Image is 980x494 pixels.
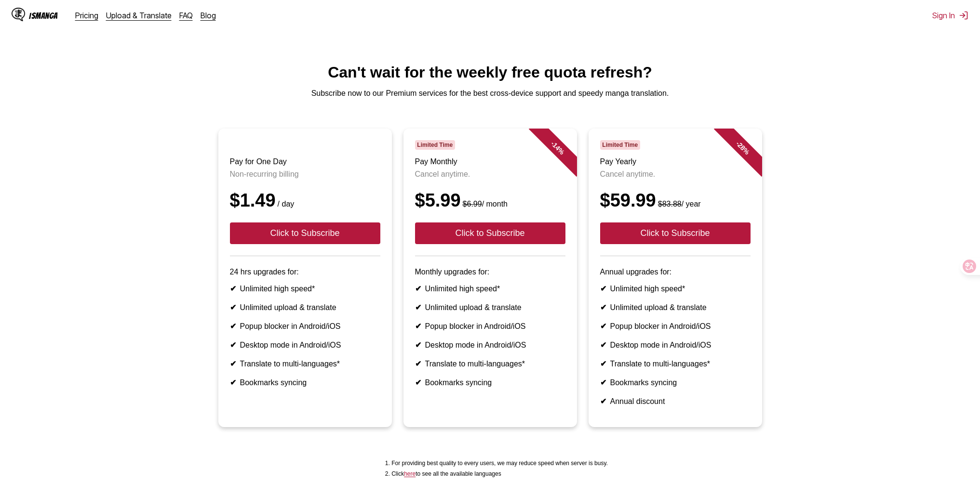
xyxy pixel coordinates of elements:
p: Monthly upgrades for: [415,268,565,276]
a: Upload & Translate [106,11,172,20]
li: For providing best quality to every users, we may reduce speed when server is busy. [391,460,608,467]
b: ✔ [230,341,236,349]
li: Click to see all the available languages [391,470,608,477]
p: Cancel anytime. [415,170,565,179]
span: Limited Time [600,140,640,150]
b: ✔ [415,285,421,293]
a: FAQ [179,11,193,20]
span: Limited Time [415,140,455,150]
li: Translate to multi-languages* [415,359,565,368]
b: ✔ [600,397,606,405]
small: / day [276,200,295,208]
b: ✔ [415,341,421,349]
li: Popup blocker in Android/iOS [600,322,751,331]
b: ✔ [415,378,421,387]
li: Unlimited high speed* [415,284,565,293]
s: $83.88 [658,200,682,208]
b: ✔ [600,378,606,387]
b: ✔ [600,285,606,293]
button: Sign In [932,11,968,20]
div: $59.99 [600,190,751,211]
b: ✔ [600,303,606,312]
li: Unlimited upload & translate [600,303,751,312]
b: ✔ [415,303,421,312]
li: Unlimited upload & translate [230,303,380,312]
b: ✔ [600,322,606,330]
b: ✔ [230,360,236,368]
div: $1.49 [230,190,380,211]
b: ✔ [415,322,421,330]
li: Desktop mode in Android/iOS [600,340,751,350]
p: Non-recurring billing [230,170,380,179]
li: Popup blocker in Android/iOS [230,322,380,331]
b: ✔ [415,360,421,368]
b: ✔ [230,303,236,312]
p: Cancel anytime. [600,170,751,179]
b: ✔ [230,285,236,293]
h1: Can't wait for the weekly free quota refresh? [8,64,972,81]
b: ✔ [230,322,236,330]
p: 24 hrs upgrades for: [230,268,380,276]
div: - 28 % [713,119,771,177]
li: Unlimited high speed* [230,284,380,293]
p: Annual upgrades for: [600,268,751,276]
img: IsManga Logo [12,8,25,21]
li: Bookmarks syncing [230,378,380,387]
div: - 14 % [528,119,586,177]
li: Bookmarks syncing [415,378,565,387]
div: IsManga [29,11,58,20]
button: Click to Subscribe [415,222,565,244]
li: Translate to multi-languages* [600,359,751,368]
b: ✔ [600,360,606,368]
h3: Pay for One Day [230,157,380,166]
a: Available languages [404,470,416,477]
li: Desktop mode in Android/iOS [415,340,565,350]
small: / month [461,200,508,208]
li: Translate to multi-languages* [230,359,380,368]
b: ✔ [600,341,606,349]
li: Bookmarks syncing [600,378,751,387]
h3: Pay Monthly [415,157,565,166]
p: Subscribe now to our Premium services for the best cross-device support and speedy manga translat... [8,89,972,98]
div: $5.99 [415,190,565,211]
li: Annual discount [600,397,751,406]
h3: Pay Yearly [600,157,751,166]
li: Popup blocker in Android/iOS [415,322,565,331]
button: Click to Subscribe [600,222,751,244]
b: ✔ [230,378,236,387]
a: IsManga LogoIsManga [12,8,75,23]
li: Unlimited high speed* [600,284,751,293]
a: Pricing [75,11,98,20]
li: Desktop mode in Android/iOS [230,340,380,350]
small: / year [656,200,701,208]
s: $6.99 [463,200,482,208]
a: Blog [201,11,216,20]
button: Click to Subscribe [230,222,380,244]
img: Sign out [959,11,968,20]
li: Unlimited upload & translate [415,303,565,312]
